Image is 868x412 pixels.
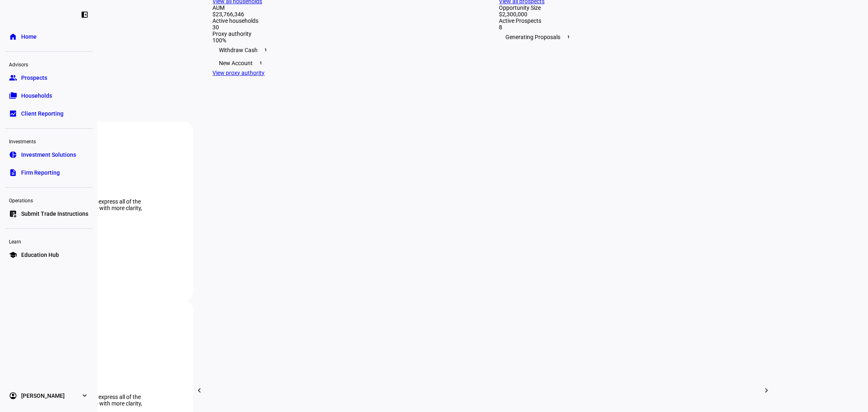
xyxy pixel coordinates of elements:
mat-icon: chevron_right [762,386,772,395]
div: Active households [213,18,467,24]
span: [PERSON_NAME] [21,392,65,400]
a: bid_landscapeClient Reporting [5,105,93,122]
span: Home [21,33,37,41]
div: Investments [5,135,93,147]
div: $23,766,346 [213,11,467,18]
div: 30 [213,24,467,31]
eth-mat-symbol: left_panel_close [81,11,89,19]
eth-mat-symbol: pie_chart [9,151,17,159]
div: Generating Proposals [499,31,753,44]
eth-mat-symbol: account_circle [9,392,17,400]
span: Households [21,92,52,100]
div: Operations [5,194,93,206]
eth-mat-symbol: description [9,169,17,177]
eth-mat-symbol: expand_more [81,392,89,400]
div: AUM [213,4,467,11]
span: Investment Solutions [21,151,76,159]
a: View proxy authority [213,70,265,76]
eth-mat-symbol: bid_landscape [9,110,17,118]
mat-icon: chevron_left [195,386,204,395]
div: Withdraw Cash [213,44,467,57]
eth-mat-symbol: group [9,74,17,82]
div: 100% [213,37,467,44]
div: $2,300,000 [499,11,753,18]
a: homeHome [5,28,93,45]
a: pie_chartInvestment Solutions [5,147,93,163]
span: Submit Trade Instructions [21,210,88,218]
eth-mat-symbol: school [9,251,17,259]
a: folder_copyHouseholds [5,88,93,104]
span: Education Hub [21,251,59,259]
eth-mat-symbol: home [9,33,17,41]
span: 1 [258,60,265,66]
eth-mat-symbol: folder_copy [9,92,17,100]
a: descriptionFirm Reporting [5,164,93,181]
div: Active Prospects [499,18,753,24]
div: Proxy authority [213,31,467,37]
div: New Account [213,57,467,70]
a: groupProspects [5,70,93,86]
span: Firm Reporting [21,169,60,177]
eth-mat-symbol: list_alt_add [9,210,17,218]
span: 1 [263,47,269,53]
div: Learn [5,235,93,247]
span: Client Reporting [21,110,63,118]
div: Advisors [5,58,93,70]
div: 8 [499,24,753,31]
div: Opportunity Size [499,4,753,11]
span: Prospects [21,74,47,82]
span: 1 [566,34,572,40]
